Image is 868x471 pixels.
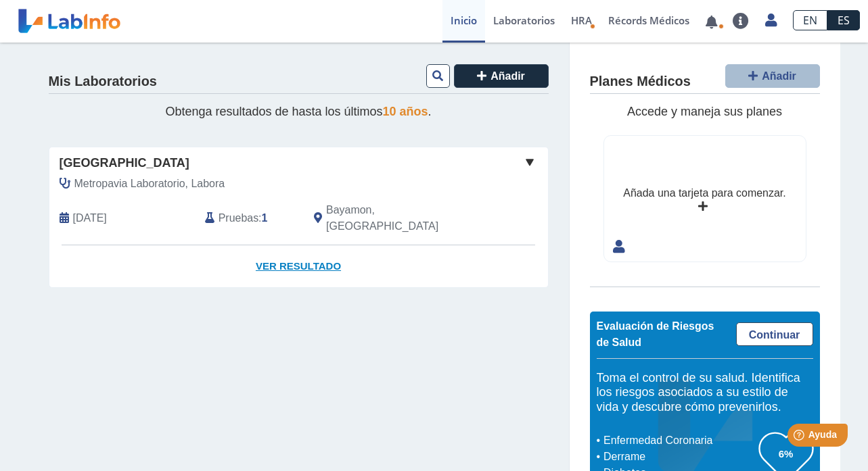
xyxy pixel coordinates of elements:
span: Continuar [749,329,800,341]
iframe: Help widget launcher [748,418,853,456]
span: 2025-10-01 [73,210,107,226]
button: Añadir [454,64,549,88]
span: Añadir [490,70,525,82]
li: Derrame [600,449,759,465]
h4: Mis Laboratorios [49,74,157,90]
span: Bayamon, PR [326,202,476,234]
span: Añadir [762,70,796,82]
span: Metropavia Laboratorio, Labora [74,176,225,192]
h4: Planes Médicos [590,74,691,90]
span: Accede y maneja sus planes [627,105,782,118]
a: ES [827,10,860,30]
span: Evaluación de Riesgos de Salud [597,320,714,348]
span: Obtenga resultados de hasta los últimos . [165,105,431,118]
span: [GEOGRAPHIC_DATA] [60,154,189,172]
span: HRA [571,14,592,27]
h5: Toma el control de su salud. Identifica los riesgos asociados a su estilo de vida y descubre cómo... [597,371,813,415]
b: 1 [262,212,268,224]
button: Añadir [725,64,820,88]
span: Pruebas [219,210,258,226]
div: Añada una tarjeta para comenzar. [623,185,785,201]
li: Enfermedad Coronaria [600,432,759,449]
a: EN [793,10,827,30]
div: : [195,202,304,234]
a: Ver Resultado [49,245,548,288]
span: 10 años [383,105,428,118]
a: Continuar [736,322,813,346]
